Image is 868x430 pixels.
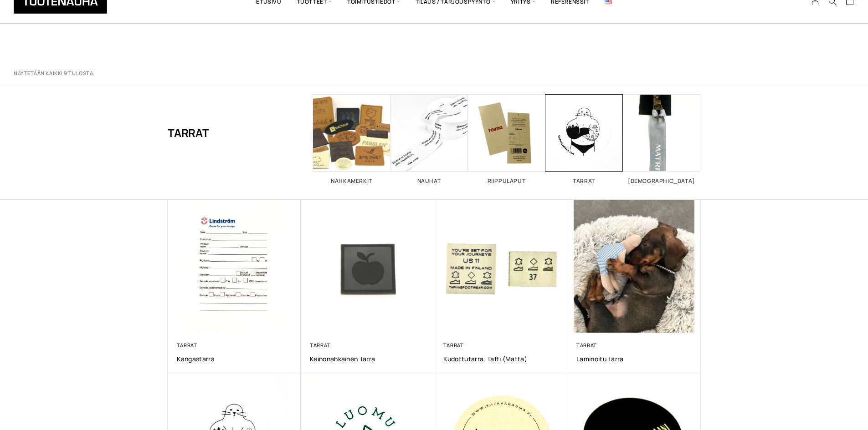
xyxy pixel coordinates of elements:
h2: Tarrat [545,178,623,184]
a: Kangastarra [177,354,292,363]
h2: Nahkamerkit [313,178,390,184]
a: Visit product category Nauhat [390,94,468,184]
a: Kudottutarra, tafti (matta) [443,354,559,363]
a: Visit product category Vedin [623,94,700,184]
a: Visit product category Riippulaput [468,94,545,184]
a: Visit product category Nahkamerkit [313,94,390,184]
a: Tarrat [576,342,597,349]
h2: Riippulaput [468,178,545,184]
a: Keinonahkainen Tarra [310,354,425,363]
h1: Tarrat [168,94,209,172]
a: Visit product category Tarrat [545,94,623,184]
h2: [DEMOGRAPHIC_DATA] [623,178,700,184]
p: Näytetään kaikki 9 tulosta [14,70,93,77]
a: Tarrat [443,342,464,349]
a: Tarrat [310,342,330,349]
a: Laminoitu Tarra [576,354,692,363]
a: Tarrat [177,342,197,349]
h2: Nauhat [390,178,468,184]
